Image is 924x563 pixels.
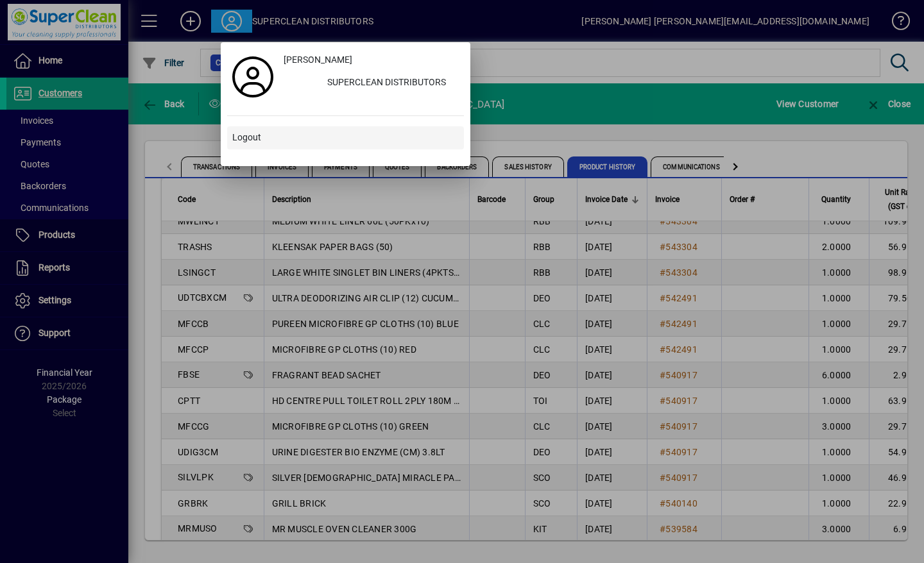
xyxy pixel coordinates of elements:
button: SUPERCLEAN DISTRIBUTORS [278,72,464,95]
a: Profile [227,65,278,88]
span: Logout [232,131,261,144]
button: Logout [227,126,464,149]
a: [PERSON_NAME] [278,49,464,72]
span: [PERSON_NAME] [284,53,352,67]
div: SUPERCLEAN DISTRIBUTORS [317,72,464,95]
